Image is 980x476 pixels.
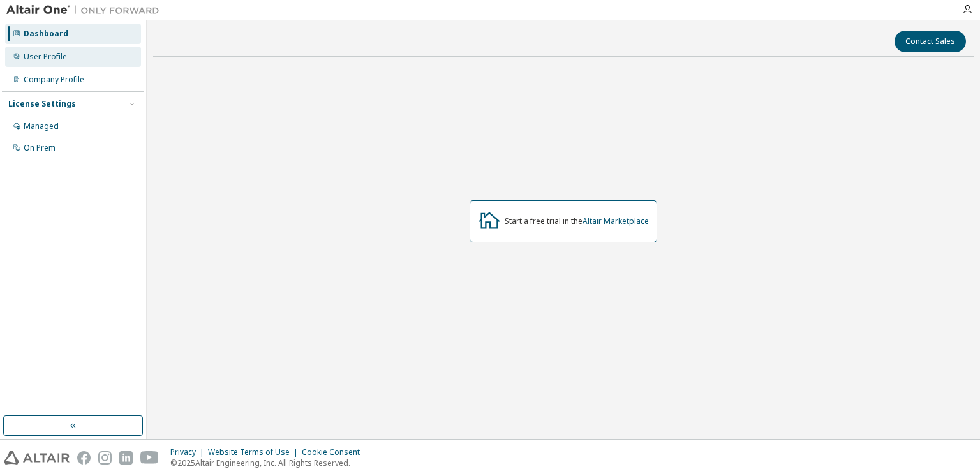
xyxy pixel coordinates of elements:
[119,451,133,465] img: linkedin.svg
[140,451,159,465] img: youtube.svg
[24,52,67,62] div: User Profile
[583,216,649,227] a: Altair Marketplace
[6,4,166,17] img: Altair One
[8,99,76,109] div: License Settings
[4,451,70,465] img: altair_logo.svg
[24,29,68,39] div: Dashboard
[24,75,84,85] div: Company Profile
[505,216,649,227] div: Start a free trial in the
[208,447,302,457] div: Website Terms of Use
[170,457,367,468] p: © 2025 Altair Engineering, Inc. All Rights Reserved.
[24,121,59,131] div: Managed
[77,451,91,465] img: facebook.svg
[98,451,112,465] img: instagram.svg
[302,447,367,457] div: Cookie Consent
[24,143,56,153] div: On Prem
[170,447,208,457] div: Privacy
[895,31,966,52] button: Contact Sales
